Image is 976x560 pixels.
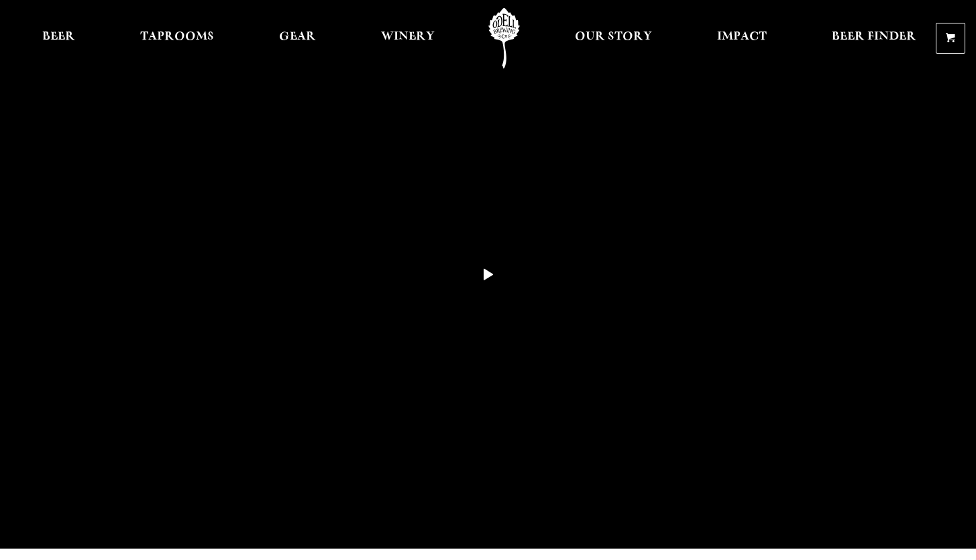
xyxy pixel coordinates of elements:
[372,8,443,68] a: Winery
[823,8,925,68] a: Beer Finder
[832,32,916,42] span: Beer Finder
[131,8,223,68] a: Taprooms
[708,8,775,68] a: Impact
[42,32,75,42] span: Beer
[575,32,652,42] span: Our Story
[34,8,84,68] a: Beer
[717,32,767,42] span: Impact
[381,32,435,42] span: Winery
[140,32,214,42] span: Taprooms
[566,8,661,68] a: Our Story
[479,8,529,68] a: Odell Home
[279,32,316,42] span: Gear
[270,8,325,68] a: Gear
